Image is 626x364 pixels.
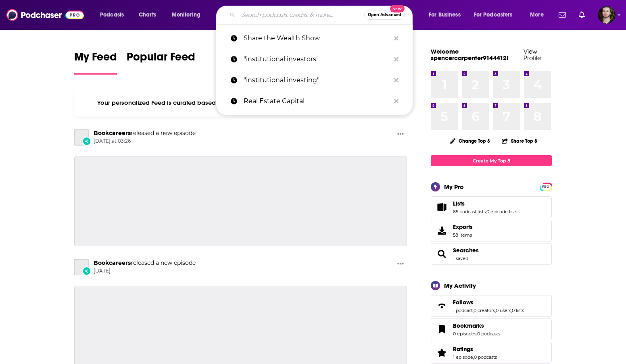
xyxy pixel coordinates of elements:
[453,223,473,231] span: Exports
[244,70,390,91] p: "institutional investing"
[473,308,474,313] span: ,
[74,50,117,75] a: My Feed
[166,8,211,21] button: open menu
[431,196,552,218] span: Lists
[431,243,552,265] span: Searches
[94,268,196,275] span: [DATE]
[434,225,450,236] span: Exports
[453,331,476,337] a: 0 episodes
[541,184,551,190] span: PRO
[94,8,134,21] button: open menu
[473,354,474,360] span: ,
[216,28,413,49] a: Share the Wealth Show
[444,282,476,289] div: My Activity
[139,9,156,21] span: Charts
[453,345,497,353] a: Ratings
[453,345,473,353] span: Ratings
[127,50,195,69] span: Popular Feed
[431,220,552,241] a: Exports
[453,247,479,254] a: Searches
[244,28,390,49] p: Share the Wealth Show
[224,6,420,24] div: Search podcasts, credits, & more...
[453,299,474,306] span: Follows
[394,259,407,269] button: Show More Button
[524,48,541,62] a: View Profile
[74,89,407,116] div: Your personalized Feed is curated based on the Podcasts, Creators, Users, and Lists that you Follow.
[453,322,500,329] a: Bookmarks
[453,256,468,261] a: 1 saved
[6,7,84,23] img: Podchaser - Follow, Share and Rate Podcasts
[541,183,551,189] a: PRO
[524,8,554,21] button: open menu
[530,9,544,21] span: More
[82,266,91,275] div: New Episode
[598,6,616,24] button: Show profile menu
[434,248,450,260] a: Searches
[431,48,509,62] a: Welcome spencercarpenter9144412!
[555,8,569,22] a: Show notifications dropdown
[512,308,524,313] a: 0 lists
[501,133,538,149] button: Share Top 8
[172,9,200,21] span: Monitoring
[453,354,473,360] a: 1 episode
[364,10,405,20] button: Open AdvancedNew
[474,308,495,313] a: 0 creators
[434,324,450,335] a: Bookmarks
[598,6,616,24] img: User Profile
[134,8,161,21] a: Charts
[496,308,511,313] a: 0 users
[434,347,450,358] a: Ratings
[453,200,465,207] span: Lists
[74,50,117,69] span: My Feed
[238,8,364,21] input: Search podcasts, credits, & more...
[495,308,496,313] span: ,
[94,129,131,137] a: Bookcareers
[431,342,552,364] span: Ratings
[434,300,450,312] a: Follows
[477,331,500,337] a: 0 podcasts
[216,70,413,91] a: "institutional investing"
[486,209,517,214] a: 0 episode lists
[127,50,195,75] a: Popular Feed
[445,136,495,146] button: Change Top 8
[444,183,464,191] div: My Pro
[390,5,405,12] span: New
[244,49,390,70] p: "institutional investors"
[429,9,461,21] span: For Business
[576,8,588,22] a: Show notifications dropdown
[431,318,552,340] span: Bookmarks
[474,9,513,21] span: For Podcasters
[469,8,524,21] button: open menu
[394,129,407,139] button: Show More Button
[82,137,91,146] div: New Episode
[74,259,89,275] a: Bookcareers
[453,308,473,313] a: 1 podcast
[434,202,450,213] a: Lists
[216,49,413,70] a: "institutional investors"
[368,13,401,17] span: Open Advanced
[453,322,484,329] span: Bookmarks
[94,259,131,266] a: Bookcareers
[453,200,517,207] a: Lists
[474,354,497,360] a: 0 podcasts
[486,209,486,214] span: ,
[453,209,486,214] a: 85 podcast lists
[431,155,552,166] a: Create My Top 8
[74,129,89,146] a: Bookcareers
[453,299,524,306] a: Follows
[216,91,413,112] a: Real Estate Capital
[100,9,124,21] span: Podcasts
[598,6,616,24] span: Logged in as OutlierAudio
[423,8,471,21] button: open menu
[94,129,196,137] h3: released a new episode
[453,232,473,238] span: 58 items
[431,295,552,317] span: Follows
[511,308,512,313] span: ,
[244,91,390,112] p: Real Estate Capital
[476,331,477,337] span: ,
[94,138,196,145] span: [DATE] at 03:26
[94,259,196,267] h3: released a new episode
